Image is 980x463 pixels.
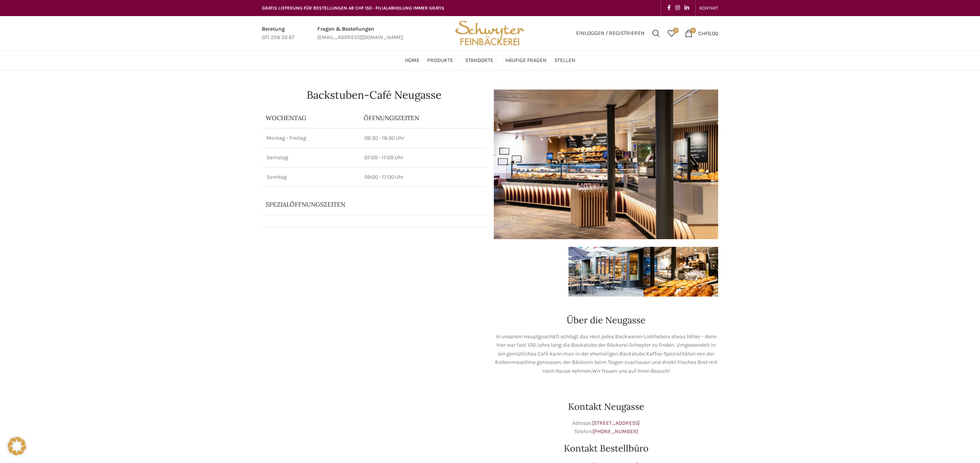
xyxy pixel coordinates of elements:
[364,154,482,161] p: 07:00 - 17:00 Uhr
[644,247,718,297] img: schwyter-12
[258,53,722,68] div: Main navigation
[262,90,486,100] h1: Backstuben-Café Neugasse
[682,3,691,13] a: Linkedin social link
[364,173,482,181] p: 09:00 - 17:00 Uhr
[494,402,718,411] h2: Kontakt Neugasse
[696,0,722,16] div: Secondary navigation
[664,26,679,41] div: Meine Wunschliste
[576,31,645,36] span: Einloggen / Registrieren
[405,53,420,68] a: Home
[681,26,722,41] a: 0 CHF0.00
[673,28,679,33] span: 0
[494,333,718,375] p: In unserem Hauptgeschäft schlägt das Herz jedes Backwaren-Liebhabers etwas höher - denn hier war ...
[665,3,673,13] a: Facebook social link
[452,16,528,51] img: Bäckerei Schwyter
[262,333,486,447] iframe: bäckerei schwyter neugasse
[494,316,718,325] h2: Über die Neugasse
[427,53,457,68] a: Produkte
[593,428,638,435] a: [PHONE_NUMBER]
[266,154,355,161] p: Samstag
[266,134,355,142] p: Montag - Freitag
[592,420,640,426] a: [STREET_ADDRESS]
[568,247,643,297] img: schwyter-61
[494,247,568,297] img: schwyter-17
[262,5,444,11] span: GRATIS LIEFERUNG FÜR BESTELLUNGEN AB CHF 150 - FILIALABHOLUNG IMMER GRATIS
[465,57,493,64] span: Standorte
[505,53,547,68] a: Häufige Fragen
[690,28,696,33] span: 0
[465,53,498,68] a: Standorte
[505,57,547,64] span: Häufige Fragen
[427,57,453,64] span: Produkte
[317,25,403,42] a: Infobox link
[648,26,664,41] a: Suchen
[698,30,718,36] bdi: 0.00
[364,134,482,142] p: 06:30 - 18:30 Uhr
[494,419,718,436] p: Adresse: Telefon:
[699,5,718,11] span: KONTAKT
[698,30,708,36] span: CHF
[554,57,575,64] span: Stellen
[266,200,461,209] p: Spezialöffnungszeiten
[718,247,793,297] img: schwyter-10
[592,368,670,374] span: Wir freuen uns auf Ihren Besuch!
[494,444,718,453] h2: Kontakt Bestellbüro
[554,53,575,68] a: Stellen
[266,114,356,122] p: Wochentag
[452,29,528,36] a: Site logo
[664,26,679,41] a: 0
[266,173,355,181] p: Sonntag
[673,3,682,13] a: Instagram social link
[572,26,648,41] a: Einloggen / Registrieren
[364,114,482,122] p: ÖFFNUNGSZEITEN
[262,25,294,42] a: Infobox link
[405,57,420,64] span: Home
[699,0,718,16] a: KONTAKT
